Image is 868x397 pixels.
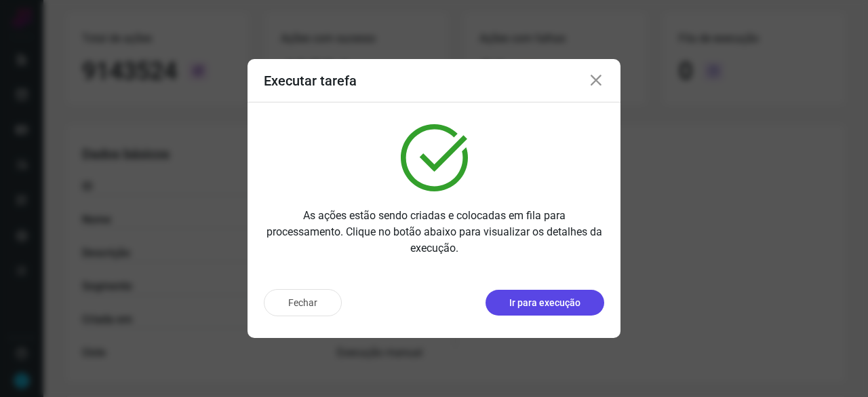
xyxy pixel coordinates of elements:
[264,73,357,89] h3: Executar tarefa
[509,296,580,310] p: Ir para execução
[264,289,342,316] button: Fechar
[401,124,468,191] img: verified.svg
[486,290,604,316] button: Ir para execução
[264,208,604,257] p: As ações estão sendo criadas e colocadas em fila para processamento. Clique no botão abaixo para ...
